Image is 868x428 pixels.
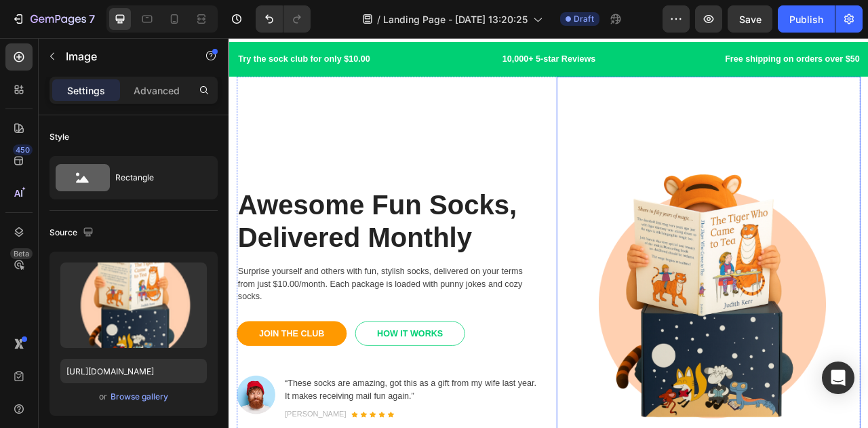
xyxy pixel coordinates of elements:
p: Free shipping on orders over $50 [555,19,802,35]
p: Settings [67,83,105,98]
span: Save [739,14,762,25]
div: HOW IT WORKS [189,368,273,384]
div: Beta [10,248,33,259]
button: Publish [778,5,835,33]
p: Surprise yourself and others with fun, stylish socks, delivered on your terms from just $10.00/mo... [12,288,395,337]
a: HOW IT WORKS [161,360,301,391]
div: Style [50,131,69,143]
div: Browse gallery [111,391,168,403]
span: Draft [574,13,594,25]
input: https://example.com/image.jpg [60,359,207,383]
a: JOIN THE CLUB [10,360,150,391]
p: Awesome Fun Socks, Delivered Monthly [12,192,395,275]
div: Undo/Redo [256,5,311,33]
button: Save [728,5,772,33]
button: Browse gallery [110,390,169,404]
span: / [377,12,380,26]
div: Publish [789,12,823,26]
div: JOIN THE CLUB [39,368,122,384]
div: Rectangle [115,162,198,193]
span: Landing Page - [DATE] 13:20:25 [383,12,528,26]
div: Open Intercom Messenger [822,362,854,394]
p: Advanced [134,83,180,98]
img: preview-image [60,262,207,348]
p: 7 [89,11,95,27]
span: or [99,389,107,405]
div: Source [50,224,96,242]
iframe: To enrich screen reader interactions, please activate Accessibility in Grammarly extension settings [229,38,868,428]
p: Image [66,48,181,64]
button: 7 [5,5,101,33]
div: 450 [13,144,33,155]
